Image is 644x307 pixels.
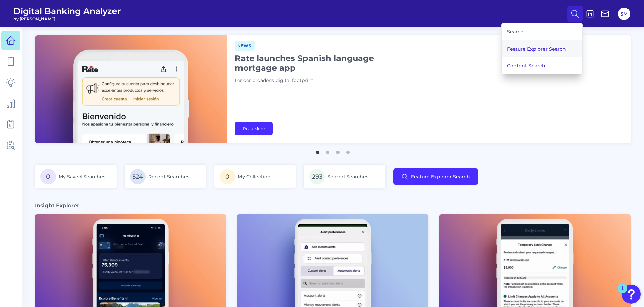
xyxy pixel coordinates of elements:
div: Search [504,23,580,40]
a: 0My Collection [214,165,296,188]
button: 3 [334,147,341,154]
span: News [235,41,255,51]
a: 524Recent Searches [125,165,206,188]
a: 0My Saved Searches [35,165,117,188]
h1: Rate launches Spanish language mortgage app [235,53,403,73]
button: 4 [345,147,351,154]
span: 293 [309,169,325,184]
img: bannerImg [35,35,227,143]
a: News [235,42,255,49]
button: 1 [314,147,321,154]
span: Feature Explorer Search [411,174,470,179]
a: 293Shared Searches [304,165,385,188]
span: Recent Searches [148,174,189,180]
button: Content Search [502,57,582,74]
div: 1 [621,288,624,297]
button: Feature Explorer Search [502,40,582,57]
button: 2 [324,147,331,154]
button: Open Resource Center, 1 new notification [622,285,641,304]
span: My Collection [238,174,271,180]
span: 0 [40,169,56,184]
span: Shared Searches [327,174,368,180]
h3: Insight Explorer [35,202,79,209]
p: Lender broadens digital footprint [235,77,403,84]
span: by [PERSON_NAME] [13,16,121,21]
button: SM [618,8,630,20]
a: Read More [235,122,273,135]
span: My Saved Searches [59,174,105,180]
button: Feature Explorer Search [393,168,478,185]
span: 0 [220,169,235,184]
span: 524 [130,169,146,184]
span: Digital Banking Analyzer [13,6,121,16]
